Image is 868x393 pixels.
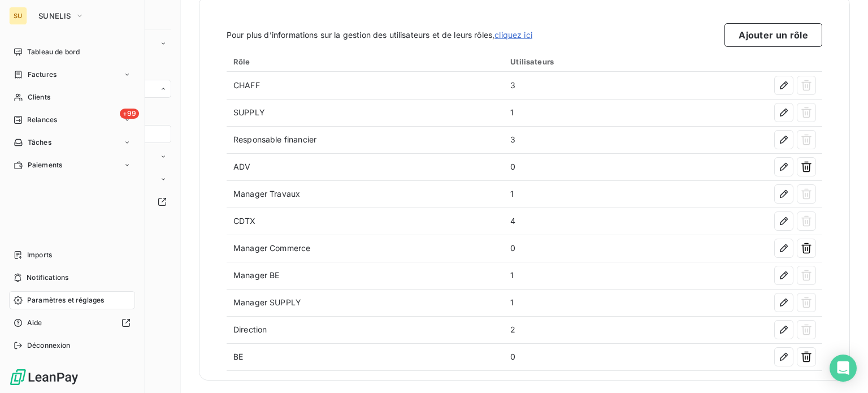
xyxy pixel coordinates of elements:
div: Utilisateurs [510,57,660,66]
span: SUNELIS [38,11,71,20]
td: 1 [504,180,667,208]
td: BE [227,343,504,370]
td: 3 [504,126,667,153]
span: Aide [27,318,42,328]
td: Manager SUPPLY [227,289,504,316]
td: 0 [504,343,667,370]
td: Manager BE [227,262,504,289]
td: CDTX [227,208,504,235]
td: 1 [504,99,667,126]
span: Factures [28,70,57,80]
td: 1 [504,262,667,289]
div: Open Intercom Messenger [830,355,857,382]
span: Imports [27,250,52,260]
img: Logo LeanPay [9,368,79,386]
td: ADV [227,153,504,180]
span: Relances [27,115,57,125]
td: SUPPLY [227,99,504,126]
span: Tâches [28,137,51,148]
span: Notifications [27,273,68,283]
span: Déconnexion [27,340,71,351]
td: 0 [504,235,667,262]
td: CHAFF [227,72,504,99]
span: Tableau de bord [27,47,80,57]
a: cliquez ici [494,30,532,40]
span: Clients [28,92,50,102]
span: +99 [120,109,139,119]
span: Pour plus d’informations sur la gestion des utilisateurs et de leurs rôles, [227,29,532,41]
td: Manager Commerce [227,235,504,262]
td: Manager Travaux [227,180,504,208]
button: Ajouter un rôle [724,23,822,47]
td: 1 [504,289,667,316]
a: Aide [9,314,135,332]
td: 2 [504,316,667,343]
div: Rôle [233,57,497,66]
span: Paiements [28,160,62,170]
td: 4 [504,208,667,235]
div: SU [9,7,27,25]
td: Responsable financier [227,126,504,153]
td: Direction [227,316,504,343]
td: 3 [504,72,667,99]
td: 0 [504,153,667,180]
span: Paramètres et réglages [27,295,104,305]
